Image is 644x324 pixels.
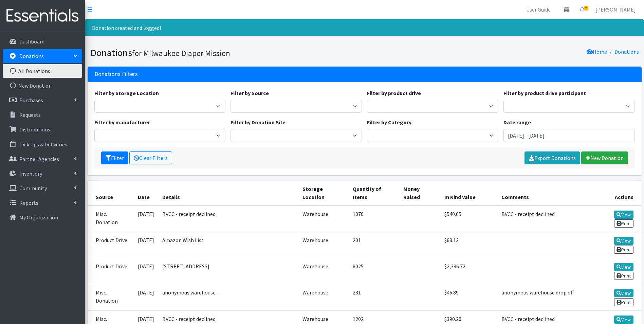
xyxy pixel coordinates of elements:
[574,3,590,16] a: 9
[132,48,230,58] small: for Milwaukee Diaper Mission
[158,205,298,232] td: BVCC - receipt declined
[3,35,82,48] a: Dashboard
[367,89,421,97] label: Filter by product drive
[497,284,591,310] td: anonymous warehouse drop off
[158,232,298,258] td: Amazon Wish List
[614,246,633,254] a: Print
[134,181,158,205] th: Date
[3,79,82,92] a: New Donation
[134,232,158,258] td: [DATE]
[94,71,138,78] h3: Donations Filters
[614,272,633,280] a: Print
[3,64,82,78] a: All Donations
[3,181,82,195] a: Community
[3,211,82,224] a: My Organization
[614,298,633,306] a: Print
[440,284,497,310] td: $46.89
[349,205,399,232] td: 1070
[88,258,134,284] td: Product Drive
[614,219,633,228] a: Print
[298,232,349,258] td: Warehouse
[3,138,82,151] a: Pick Ups & Deliveries
[19,156,59,162] p: Partner Agencies
[591,181,641,205] th: Actions
[19,97,43,104] p: Purchases
[399,181,440,205] th: Money Raised
[614,263,633,271] a: View
[134,205,158,232] td: [DATE]
[503,118,531,126] label: Date range
[134,284,158,310] td: [DATE]
[525,151,580,164] a: Export Donations
[440,232,497,258] td: $68.13
[88,232,134,258] td: Product Drive
[158,181,298,205] th: Details
[614,211,633,219] a: View
[3,108,82,122] a: Requests
[101,151,128,164] button: Filter
[94,89,159,97] label: Filter by Storage Location
[19,185,47,192] p: Community
[440,181,497,205] th: In Kind Value
[19,111,41,118] p: Requests
[85,19,644,36] div: Donation created and logged!
[584,6,588,11] span: 9
[298,181,349,205] th: Storage Location
[503,129,635,142] input: January 1, 2011 - December 31, 2011
[19,53,44,59] p: Donations
[231,89,269,97] label: Filter by Source
[94,118,150,126] label: Filter by manufacturer
[497,181,591,205] th: Comments
[367,118,411,126] label: Filter by Category
[440,258,497,284] td: $2,386.72
[298,205,349,232] td: Warehouse
[134,258,158,284] td: [DATE]
[129,151,172,164] a: Clear Filters
[298,284,349,310] td: Warehouse
[497,205,591,232] td: BVCC - receipt declined
[3,196,82,210] a: Reports
[587,48,607,55] a: Home
[349,284,399,310] td: 231
[88,284,134,310] td: Misc. Donation
[440,205,497,232] td: $540.65
[614,316,633,324] a: View
[90,47,362,59] h1: Donations
[19,214,58,221] p: My Organization
[88,181,134,205] th: Source
[521,3,556,16] a: User Guide
[3,4,82,27] img: HumanEssentials
[88,205,134,232] td: Misc. Donation
[349,258,399,284] td: 8025
[614,237,633,245] a: View
[19,38,44,45] p: Dashboard
[3,152,82,166] a: Partner Agencies
[349,232,399,258] td: 201
[3,167,82,180] a: Inventory
[3,49,82,63] a: Donations
[158,258,298,284] td: [STREET_ADDRESS]
[614,289,633,297] a: View
[3,123,82,136] a: Distributions
[581,151,628,164] a: New Donation
[231,118,286,126] label: Filter by Donation Site
[158,284,298,310] td: anonymous warehouse...
[19,199,38,206] p: Reports
[298,258,349,284] td: Warehouse
[19,141,67,148] p: Pick Ups & Deliveries
[3,93,82,107] a: Purchases
[349,181,399,205] th: Quantity of Items
[614,48,639,55] a: Donations
[19,126,50,133] p: Distributions
[503,89,586,97] label: Filter by product drive participant
[19,170,42,177] p: Inventory
[590,3,641,16] a: [PERSON_NAME]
